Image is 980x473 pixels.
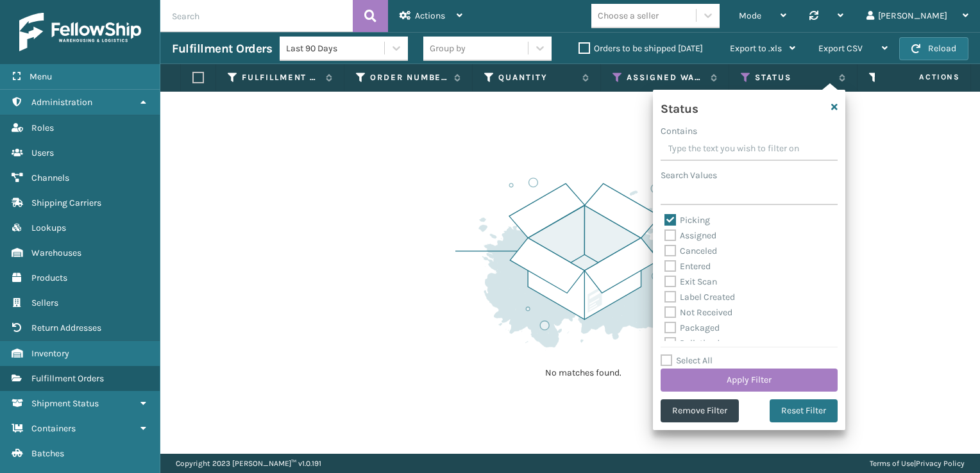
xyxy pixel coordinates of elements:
[661,399,739,422] button: Remove Filter
[661,124,697,138] label: Contains
[664,292,735,303] label: Label Created
[870,454,965,473] div: |
[664,338,720,349] label: Palletized
[31,197,101,208] span: Shipping Carriers
[664,322,720,333] label: Packaged
[30,71,52,82] span: Menu
[661,97,698,117] h4: Status
[31,272,67,283] span: Products
[770,399,838,422] button: Reset Filter
[430,42,466,55] div: Group by
[661,169,717,182] label: Search Values
[286,42,385,55] div: Last 90 Days
[899,37,968,60] button: Reload
[31,398,99,409] span: Shipment Status
[31,348,69,359] span: Inventory
[870,459,914,468] a: Terms of Use
[739,10,761,21] span: Mode
[627,72,704,83] label: Assigned Warehouse
[661,369,838,392] button: Apply Filter
[661,355,713,366] label: Select All
[370,72,448,83] label: Order Number
[730,43,782,54] span: Export to .xls
[498,72,576,83] label: Quantity
[415,10,445,21] span: Actions
[172,41,272,56] h3: Fulfillment Orders
[31,172,69,183] span: Channels
[664,245,717,256] label: Canceled
[31,97,92,108] span: Administration
[879,67,968,88] span: Actions
[31,448,64,459] span: Batches
[31,423,76,434] span: Containers
[664,261,711,272] label: Entered
[598,9,659,22] div: Choose a seller
[31,322,101,333] span: Return Addresses
[916,459,965,468] a: Privacy Policy
[664,230,716,241] label: Assigned
[31,122,54,133] span: Roles
[176,454,321,473] p: Copyright 2023 [PERSON_NAME]™ v 1.0.191
[661,138,838,161] input: Type the text you wish to filter on
[664,307,732,318] label: Not Received
[818,43,863,54] span: Export CSV
[31,147,54,158] span: Users
[664,276,717,287] label: Exit Scan
[31,247,81,258] span: Warehouses
[579,43,703,54] label: Orders to be shipped [DATE]
[31,373,104,384] span: Fulfillment Orders
[755,72,832,83] label: Status
[19,13,141,51] img: logo
[242,72,319,83] label: Fulfillment Order Id
[664,215,710,226] label: Picking
[31,222,66,233] span: Lookups
[31,297,58,308] span: Sellers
